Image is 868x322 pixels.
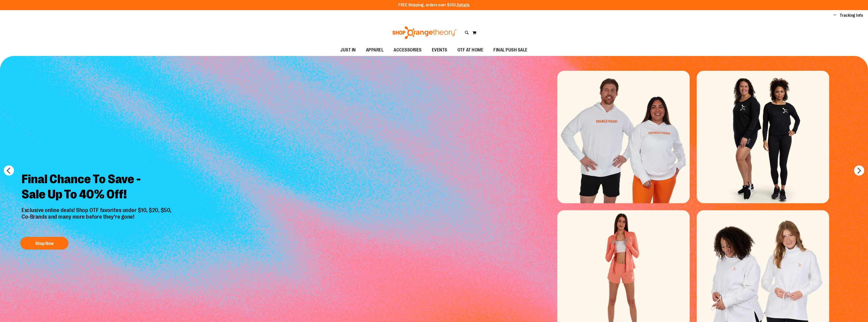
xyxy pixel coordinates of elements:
a: OTF AT HOME [452,44,489,56]
button: next [854,165,864,176]
button: Account menu [834,13,836,18]
span: ACCESSORIES [394,44,422,56]
button: Shop Now [20,237,68,250]
a: JUST IN [335,44,361,56]
span: FINAL PUSH SALE [493,44,528,56]
a: APPAREL [361,44,389,56]
a: Final Chance To Save -Sale Up To 40% Off! Exclusive online deals! Shop OTF favorites under $10, $... [18,168,177,252]
a: Details [457,3,470,7]
a: EVENTS [427,44,452,56]
button: prev [4,165,14,176]
a: FINAL PUSH SALE [488,44,533,56]
span: OTF AT HOME [457,44,484,56]
h2: Final Chance To Save - Sale Up To 40% Off! [18,168,177,207]
p: Exclusive online deals! Shop OTF favorites under $10, $20, $50, Co-Brands and many more before th... [18,207,177,232]
a: ACCESSORIES [389,44,427,56]
span: EVENTS [432,44,447,56]
p: FREE Shipping, orders over $150. [398,2,470,8]
a: Tracking Info [840,13,863,18]
img: Shop Orangetheory [392,26,457,39]
span: JUST IN [340,44,356,56]
span: APPAREL [366,44,384,56]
